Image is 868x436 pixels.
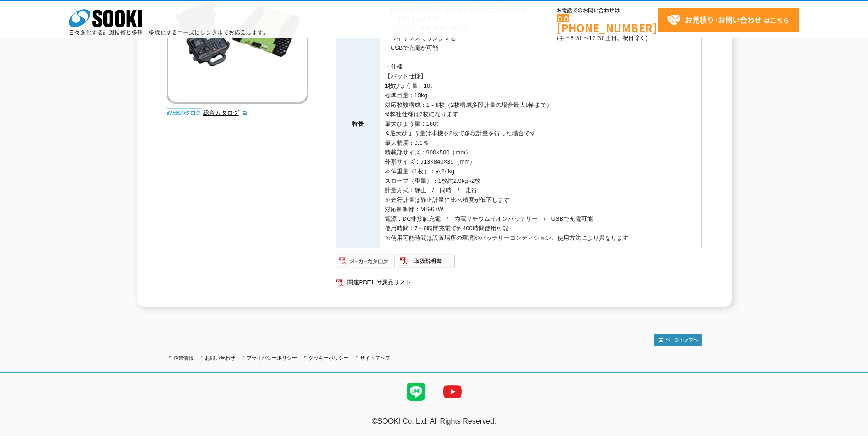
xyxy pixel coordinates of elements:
a: [PHONE_NUMBER] [557,14,658,33]
a: テストMail [833,427,868,435]
span: 17:30 [589,34,605,42]
img: メーカーカタログ [336,254,396,268]
a: クッキーポリシー [308,355,349,361]
a: 企業情報 [173,355,194,361]
span: (平日 ～ 土日、祝日除く) [557,34,647,42]
span: お電話でのお問い合わせは [557,8,658,13]
a: プライバシーポリシー [247,355,297,361]
a: お問い合わせ [205,355,235,361]
img: LINE [398,373,434,410]
th: 特長 [336,0,380,248]
img: YouTube [434,373,471,410]
a: サイトマップ [360,355,390,361]
a: 関連PDF1 付属品リスト [336,276,702,288]
strong: お見積り･お問い合わせ [685,14,762,25]
a: メーカーカタログ [336,260,396,266]
img: 取扱説明書 [396,254,456,268]
img: webカタログ [167,108,201,117]
a: 取扱説明書 [396,260,456,266]
a: お見積り･お問い合わせはこちら [658,8,799,32]
img: トップページへ [654,334,702,346]
span: はこちら [667,13,789,27]
span: 8:50 [571,34,583,42]
p: 日々進化する計測技術と多種・多様化するニーズにレンタルでお応えします。 [69,30,269,35]
td: ・IP68相当耐塵耐水性能でタフなポータブルスケール ・従来比11％軽量化 ・バランスや重量配分の可視化 ・ワイヤレスでリンクする ・USBで充電が可能 ・仕様 【パッド仕様】 1枚ひょう量：1... [380,0,701,248]
a: 総合カタログ [203,109,248,116]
